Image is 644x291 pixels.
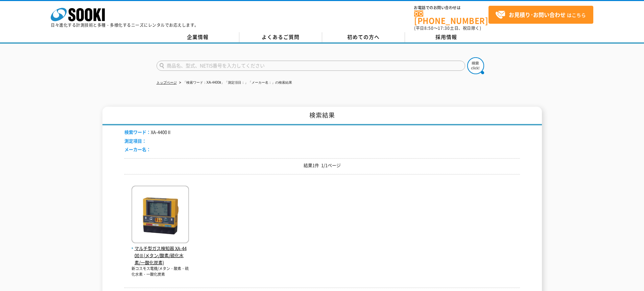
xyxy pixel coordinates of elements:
a: 企業情報 [157,32,239,42]
a: 採用情報 [405,32,488,42]
input: 商品名、型式、NETIS番号を入力してください [157,61,465,71]
a: お見積り･お問い合わせはこちら [488,6,593,24]
span: 初めての方へ [347,33,380,41]
span: 検索ワード： [124,129,151,135]
a: トップページ [157,81,177,84]
span: 8:50 [424,25,434,31]
span: メーカー名： [124,146,151,152]
span: 17:30 [438,25,450,31]
a: よくあるご質問 [239,32,322,42]
span: (平日 ～ 土日、祝日除く) [414,25,481,31]
span: はこちら [495,10,586,20]
a: [PHONE_NUMBER] [414,11,488,24]
a: マルチ型ガス検知器 XA-4400Ⅱ(メタン/酸素/硫化水素/一酸化炭素) [132,238,189,266]
p: 日々進化する計測技術と多種・多様化するニーズにレンタルでお応えします。 [51,23,199,27]
span: 測定項目： [124,138,146,144]
a: 初めての方へ [322,32,405,42]
span: お電話でのお問い合わせは [414,6,488,10]
h1: 検索結果 [102,107,542,125]
li: XA-4400Ⅱ [124,129,171,136]
li: 「検索ワード：XA-4400Ⅱ」「測定項目：」「メーカー名：」の検索結果 [178,79,292,86]
span: マルチ型ガス検知器 XA-4400Ⅱ(メタン/酸素/硫化水素/一酸化炭素) [132,245,189,266]
img: XA-4400Ⅱ(メタン/酸素/硫化水素/一酸化炭素) [132,186,189,245]
img: btn_search.png [467,57,484,74]
p: 新コスモス電機/メタン・酸素・硫化水素・一酸化炭素 [132,266,189,277]
p: 結果1件 1/1ページ [124,162,520,169]
strong: お見積り･お問い合わせ [509,11,566,19]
